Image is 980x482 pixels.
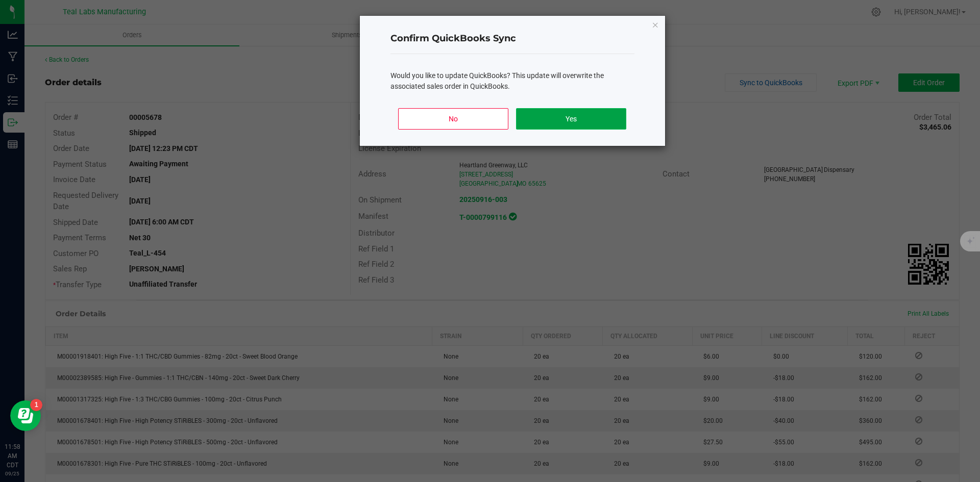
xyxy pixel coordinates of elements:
iframe: Resource center [10,400,41,431]
iframe: Resource center unread badge [30,399,42,411]
button: Close [652,18,659,31]
h4: Confirm QuickBooks Sync [390,32,634,45]
button: Yes [516,108,626,130]
button: No [398,108,508,130]
div: Would you like to update QuickBooks? This update will overwrite the associated sales order in Qui... [390,70,634,92]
